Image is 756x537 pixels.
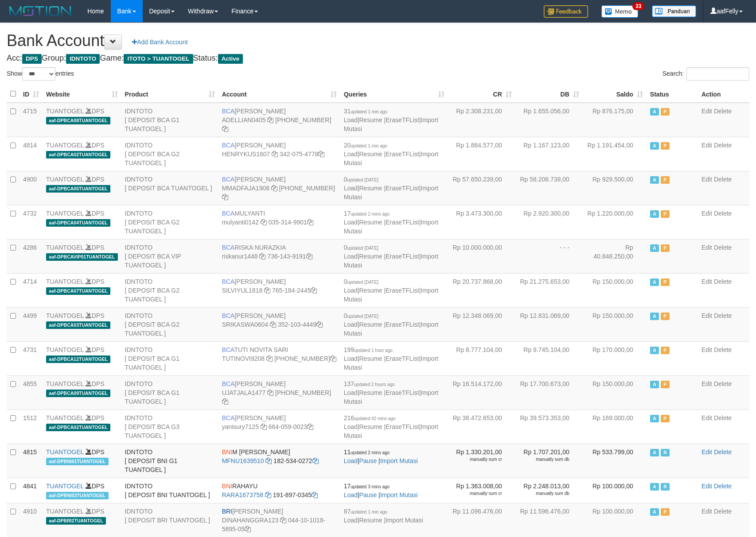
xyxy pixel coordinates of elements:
a: Edit [701,108,712,115]
td: [PERSON_NAME] 352-103-4449 [218,307,340,341]
a: Resume [359,423,382,430]
td: Rp 16.514.172,00 [448,375,515,410]
td: 4499 [19,307,43,341]
a: Edit [701,176,712,183]
a: Resume [359,151,382,158]
td: IDNTOTO [ DEPOSIT BCA G1 TUANTOGEL ] [121,103,218,137]
img: MOTION_logo.png [7,4,74,18]
td: [PERSON_NAME] [PHONE_NUMBER] [218,375,340,410]
td: Rp 8.777.104,00 [448,341,515,375]
a: Edit [701,483,712,490]
a: Delete [714,142,732,149]
th: Website: activate to sort column ascending [43,85,121,103]
th: Action [698,85,749,103]
span: aaf-DPBCA05TUANTOGEL [46,185,110,193]
td: Rp 20.737.868,00 [448,273,515,307]
a: Import Mutasi [344,287,438,303]
a: TUANTOGEL [46,380,84,387]
td: Rp 1.884.577,00 [448,137,515,171]
span: BCA [222,346,234,353]
span: | | | [344,210,438,235]
a: Delete [714,380,732,387]
span: aaf-DPBCA03TUANTOGEL [46,321,110,329]
span: 137 [344,380,395,387]
a: Copy MFNU1639510 to clipboard [265,457,272,464]
a: RARA1673758 [222,491,263,498]
a: Import Mutasi [386,517,423,524]
span: BCA [222,244,235,251]
span: aaf-DPBCA08TUANTOGEL [46,117,110,124]
a: TUANTOGEL [46,210,84,217]
td: Rp 170.000,00 [583,341,647,375]
span: 199 [344,346,393,353]
a: Copy 044101018589505 to clipboard [245,525,251,533]
span: Paused [661,108,670,116]
td: 4814 [19,137,43,171]
span: Active [650,415,659,422]
a: Edit [701,244,712,251]
a: Import Mutasi [344,219,438,235]
a: Copy 0353149901 to clipboard [307,219,313,226]
span: BCA [222,312,235,319]
a: Resume [359,287,382,294]
th: DB: activate to sort column ascending [515,85,583,103]
a: Delete [714,210,732,217]
a: Copy HENRYKUS1607 to clipboard [272,151,278,158]
span: updated [DATE] [347,280,378,285]
a: MMADFAJA1908 [222,185,269,192]
a: Copy ADELLIAN0405 to clipboard [267,116,273,124]
span: aaf-DPBCA12TUANTOGEL [46,355,110,363]
a: Edit [701,278,712,285]
td: DPS [43,239,121,273]
a: TUANTOGEL [46,448,84,456]
td: IDNTOTO [ DEPOSIT BCA G2 TUANTOGEL ] [121,137,218,171]
span: DPS [22,54,42,64]
td: [PERSON_NAME] [PHONE_NUMBER] [218,103,340,137]
a: Load [344,457,358,464]
td: DPS [43,341,121,375]
a: EraseTFList [386,185,419,192]
td: DPS [43,375,121,410]
span: Paused [661,244,670,252]
td: Rp 1.330.201,00 [448,444,515,478]
td: Rp 150.000,00 [583,307,647,341]
a: Delete [714,483,732,490]
td: IDNTOTO [ DEPOSIT BCA G2 TUANTOGEL ] [121,273,218,307]
a: Copy 3420754778 to clipboard [318,151,324,158]
a: Load [344,517,358,524]
span: Active [650,347,659,354]
span: 0 [344,278,378,285]
span: IDNTOTO [66,54,100,64]
td: Rp 21.275.653,00 [515,273,583,307]
td: Rp 17.700.673,00 [515,375,583,410]
td: IDNTOTO [ DEPOSIT BCA G1 TUANTOGEL ] [121,341,218,375]
a: Copy 1918970345 to clipboard [312,491,318,498]
td: Rp 12.348.069,00 [448,307,515,341]
a: Copy 4062238953 to clipboard [222,398,228,405]
a: Copy MMADFAJA1908 to clipboard [271,185,277,192]
td: 4731 [19,341,43,375]
span: updated 1 min ago [351,109,387,114]
a: UJATJALA1477 [222,389,266,396]
span: Paused [661,415,670,422]
td: DPS [43,307,121,341]
a: Import Mutasi [380,457,418,464]
span: BCA [222,414,235,421]
span: | | | [344,346,438,371]
span: updated 1 hour ago [354,348,393,353]
a: Copy 1825340272 to clipboard [312,457,319,464]
span: Paused [661,210,670,218]
td: IDNTOTO [ DEPOSIT BCA G1 TUANTOGEL ] [121,375,218,410]
span: 17 [344,210,390,217]
a: mulyanti0142 [222,219,259,226]
td: Rp 1.655.056,00 [515,103,583,137]
a: Load [344,423,358,430]
td: Rp 1.220.000,00 [583,205,647,239]
span: Paused [661,142,670,150]
td: Rp 58.208.739,00 [515,171,583,205]
a: Copy RARA1673758 to clipboard [265,491,271,498]
td: IDNTOTO [ DEPOSIT BNI G1 TUANTOGEL ] [121,444,218,478]
a: SILVIYUL1818 [222,287,263,294]
a: Copy mulyanti0142 to clipboard [261,219,267,226]
a: Resume [359,185,382,192]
